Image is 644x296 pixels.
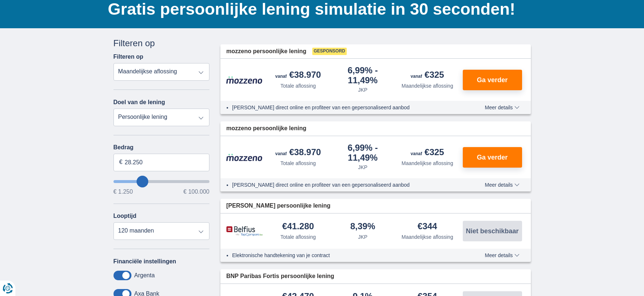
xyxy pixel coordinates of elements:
span: € [119,158,123,167]
div: 8,39% [350,222,375,232]
input: wantToBorrow [113,180,210,183]
div: Maandelijkse aflossing [402,233,453,241]
span: Niet beschikbaar [466,228,518,234]
span: Ga verder [477,77,507,83]
li: [PERSON_NAME] direct online en profiteer van een gepersonaliseerd aanbod [232,181,458,189]
span: mozzeno persoonlijke lening [226,124,306,133]
div: JKP [358,233,368,241]
span: [PERSON_NAME] persoonlijke lening [226,202,330,210]
div: Totale aflossing [280,160,316,167]
div: €38.970 [275,148,321,158]
div: Totale aflossing [280,82,316,89]
button: Ga verder [463,70,522,90]
div: JKP [358,86,368,94]
label: Bedrag [113,144,210,151]
div: €41.280 [282,222,314,232]
button: Niet beschikbaar [463,221,522,241]
div: €344 [418,222,437,232]
div: Maandelijkse aflossing [402,160,453,167]
span: € 1.250 [113,189,133,195]
div: Totale aflossing [280,233,316,241]
button: Meer details [479,182,525,188]
div: 6,99% [334,66,392,85]
label: Doel van de lening [113,99,165,106]
label: Looptijd [113,213,137,219]
span: Meer details [485,182,519,187]
button: Meer details [479,105,525,110]
div: €38.970 [275,70,321,81]
span: Meer details [485,253,519,258]
span: Ga verder [477,154,507,161]
span: mozzeno persoonlijke lening [226,47,306,56]
img: product.pl.alt Belfius [226,226,263,237]
div: JKP [358,164,368,171]
div: 6,99% [334,143,392,162]
span: € 100.000 [183,189,209,195]
img: product.pl.alt Mozzeno [226,76,263,84]
button: Meer details [479,252,525,258]
div: €325 [411,70,444,81]
span: Gesponsord [312,48,347,55]
div: Maandelijkse aflossing [402,82,453,89]
li: [PERSON_NAME] direct online en profiteer van een gepersonaliseerd aanbod [232,104,458,111]
label: Filteren op [113,54,144,60]
button: Ga verder [463,147,522,168]
li: Elektronische handtekening van je contract [232,252,458,259]
div: €325 [411,148,444,158]
label: Argenta [134,272,155,279]
label: Financiële instellingen [113,258,176,265]
span: BNP Paribas Fortis persoonlijke lening [226,272,334,281]
img: product.pl.alt Mozzeno [226,153,263,161]
span: Meer details [485,105,519,110]
div: Filteren op [113,37,210,50]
